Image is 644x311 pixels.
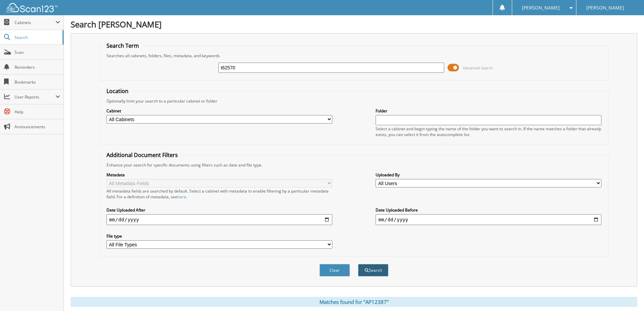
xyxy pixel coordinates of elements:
[319,264,350,276] button: Clear
[15,94,55,100] span: User Reports
[463,65,493,70] span: Advanced Search
[103,162,605,168] div: Enhance your search for specific documents using filters such as date and file type.
[376,214,601,225] input: end
[15,49,60,55] span: Scan
[376,172,601,178] label: Uploaded By
[15,124,60,130] span: Announcements
[103,53,605,59] div: Searches all cabinets, folders, files, metadata, and keywords
[15,109,60,115] span: Help
[586,6,624,10] span: [PERSON_NAME]
[103,42,142,49] legend: Search Term
[15,35,59,40] span: Search
[376,207,601,213] label: Date Uploaded Before
[358,264,388,276] button: Search
[106,207,332,213] label: Date Uploaded After
[106,233,332,239] label: File type
[106,108,332,114] label: Cabinet
[71,297,637,307] div: Matches found for "AP12387"
[106,214,332,225] input: start
[71,19,637,30] h1: Search [PERSON_NAME]
[177,194,186,200] a: here
[15,79,60,85] span: Bookmarks
[15,64,60,70] span: Reminders
[106,188,332,200] div: All metadata fields are searched by default. Select a cabinet with metadata to enable filtering b...
[103,151,181,159] legend: Additional Document Filters
[376,126,601,137] div: Select a cabinet and begin typing the name of the folder you want to search in. If the name match...
[15,20,55,25] span: Cabinets
[610,279,644,311] iframe: Chat Widget
[103,98,605,104] div: Optionally limit your search to a particular cabinet or folder
[103,87,132,95] legend: Location
[7,3,57,12] img: scan123-logo-white.svg
[106,172,332,178] label: Metadata
[522,6,560,10] span: [PERSON_NAME]
[376,108,601,114] label: Folder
